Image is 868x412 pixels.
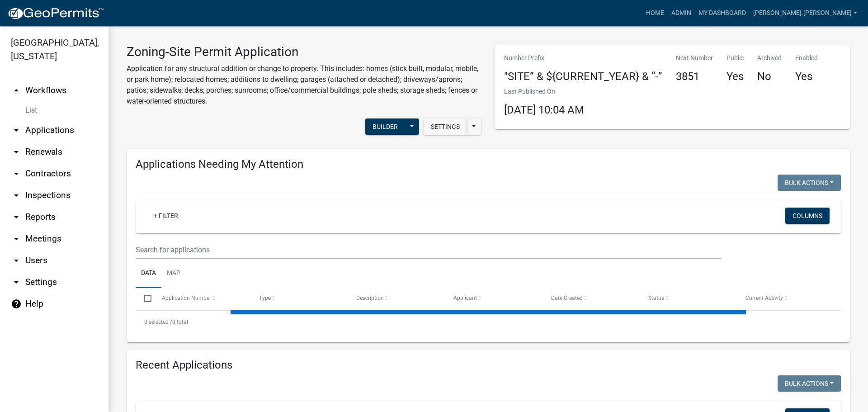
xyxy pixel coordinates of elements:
[676,70,713,83] h4: 3851
[795,70,818,83] h4: Yes
[146,208,185,224] a: + Filter
[365,118,405,135] button: Builder
[726,70,744,83] h4: Yes
[250,288,348,309] datatable-header-cell: Type
[11,147,22,157] i: arrow_drop_down
[668,5,695,22] a: Admin
[11,277,22,288] i: arrow_drop_down
[737,288,834,309] datatable-header-cell: Current Activity
[757,53,782,63] p: Archived
[11,125,22,136] i: arrow_drop_down
[640,288,737,309] datatable-header-cell: Status
[127,44,481,60] h3: Zoning-Site Permit Application
[750,5,861,22] a: [PERSON_NAME].[PERSON_NAME]
[161,259,186,288] a: Map
[348,288,445,309] datatable-header-cell: Description
[11,255,22,266] i: arrow_drop_down
[795,53,818,63] p: Enabled
[11,168,22,179] i: arrow_drop_down
[504,104,584,116] span: [DATE] 10:04 AM
[136,359,841,372] h4: Recent Applications
[424,118,467,135] button: Settings
[136,259,161,288] a: Data
[778,175,841,191] button: Bulk Actions
[136,288,153,309] datatable-header-cell: Select
[745,295,783,301] span: Current Activity
[778,375,841,392] button: Bulk Actions
[162,295,211,301] span: Application Number
[11,233,22,244] i: arrow_drop_down
[453,295,477,301] span: Applicant
[11,85,22,96] i: arrow_drop_up
[11,190,22,201] i: arrow_drop_down
[504,87,584,96] p: Last Published On
[542,288,639,309] datatable-header-cell: Date Created
[445,288,542,309] datatable-header-cell: Applicant
[676,53,713,63] p: Next Number
[356,295,384,301] span: Description
[136,158,841,171] h4: Applications Needing My Attention
[726,53,744,63] p: Public
[785,208,830,224] button: Columns
[153,288,250,309] datatable-header-cell: Application Number
[642,5,668,22] a: Home
[504,70,662,83] h4: "SITE” & ${CURRENT_YEAR} & “-”
[648,295,664,301] span: Status
[11,298,22,309] i: help
[136,241,721,259] input: Search for applications
[136,311,841,333] div: 0 total
[11,212,22,223] i: arrow_drop_down
[551,295,583,301] span: Date Created
[695,5,750,22] a: My Dashboard
[757,70,782,83] h4: No
[144,319,172,325] span: 0 selected /
[259,295,271,301] span: Type
[504,53,662,63] p: Number Prefix
[127,63,481,107] p: Application for any structural addition or change to property. This includes: homes (stick built,...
